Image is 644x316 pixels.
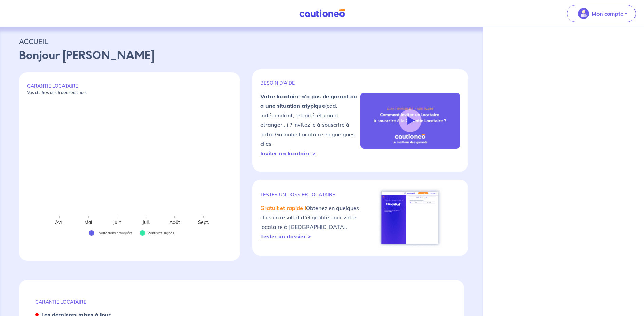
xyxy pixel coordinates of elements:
text: Mai [85,219,92,225]
button: illu_account_valid_menu.svgMon compte [567,5,636,22]
em: Gratuit et rapide ! [260,204,306,211]
p: TESTER un dossier locataire [260,192,360,198]
text: Sept. [198,219,209,225]
a: Tester un dossier > [260,233,311,240]
text: Juin [113,219,121,225]
p: Mon compte [592,9,623,18]
text: Juil. [142,219,150,225]
p: BESOIN D'AIDE [260,80,360,86]
img: illu_account_valid_menu.svg [578,8,589,19]
em: Vos chiffres des 6 derniers mois [27,90,87,95]
a: Inviter un locataire > [260,150,316,157]
img: Cautioneo [297,9,348,18]
p: GARANTIE LOCATAIRE [35,299,448,305]
img: video-gli-new-none.jpg [360,93,460,149]
p: GARANTIE LOCATAIRE [27,83,232,95]
p: Bonjour [PERSON_NAME] [19,47,464,64]
p: (cdd, indépendant, retraité, étudiant étranger...) ? Invitez le à souscrire à notre Garantie Loca... [260,92,360,158]
p: ACCUEIL [19,35,464,47]
p: Obtenez en quelques clics un résultat d'éligibilité pour votre locataire à [GEOGRAPHIC_DATA]. [260,203,360,241]
text: Avr. [55,219,64,225]
strong: Votre locataire n'a pas de garant ou a une situation atypique [260,93,357,109]
text: Août [170,219,180,225]
img: simulateur.png [378,188,442,248]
